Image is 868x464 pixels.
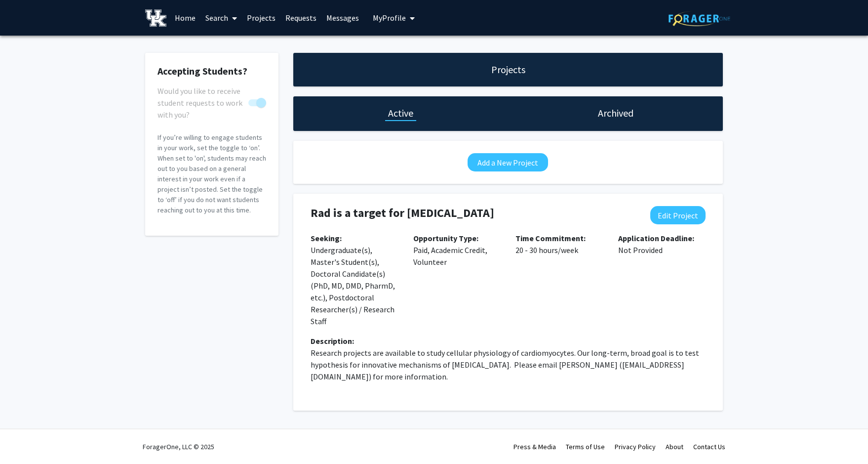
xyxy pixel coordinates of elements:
[200,0,242,35] a: Search
[311,233,342,243] b: Seeking:
[468,153,548,171] button: Add a New Project
[321,0,364,35] a: Messages
[242,0,280,35] a: Projects
[7,420,42,457] iframe: Chat
[311,232,398,327] p: Undergraduate(s), Master's Student(s), Doctoral Candidate(s) (PhD, MD, DMD, PharmD, etc.), Postdo...
[158,85,244,121] span: Would you like to receive student requests to work with you?
[693,442,725,451] a: Contact Us
[158,85,266,109] div: You cannot turn this off while you have active projects.
[413,233,478,243] b: Opportunity Type:
[650,206,706,224] button: Edit Project
[170,0,200,35] a: Home
[566,442,605,451] a: Terms of Use
[311,335,706,347] div: Description:
[615,442,656,451] a: Privacy Policy
[280,0,321,35] a: Requests
[513,442,556,451] a: Press & Media
[373,13,406,23] span: My Profile
[413,232,501,268] p: Paid, Academic Credit, Volunteer
[618,232,706,256] p: Not Provided
[515,233,586,243] b: Time Commitment:
[158,65,266,77] h2: Accepting Students?
[491,63,525,77] h1: Projects
[143,429,214,464] div: ForagerOne, LLC © 2025
[158,132,266,215] p: If you’re willing to engage students in your work, set the toggle to ‘on’. When set to 'on', stud...
[666,442,683,451] a: About
[618,233,694,243] b: Application Deadline:
[515,232,603,256] p: 20 - 30 hours/week
[311,347,706,382] p: Research projects are available to study cellular physiology of cardiomyocytes. Our long-term, br...
[388,106,413,120] h1: Active
[311,206,634,220] h4: Rad is a target for [MEDICAL_DATA]
[145,9,166,27] img: University of Kentucky Logo
[669,11,730,26] img: ForagerOne Logo
[598,106,633,120] h1: Archived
